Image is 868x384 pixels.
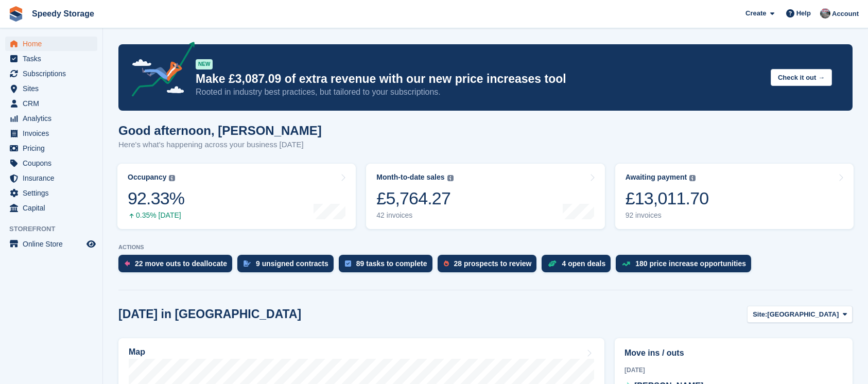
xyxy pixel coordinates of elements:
span: Subscriptions [23,66,84,81]
a: menu [5,171,97,185]
img: stora-icon-8386f47178a22dfd0bd8f6a31ec36ba5ce8667c1dd55bd0f319d3a0aa187defe.svg [8,6,24,22]
img: price-adjustments-announcement-icon-8257ccfd72463d97f412b2fc003d46551f7dbcb40ab6d574587a9cd5c0d94... [123,42,195,100]
img: task-75834270c22a3079a89374b754ae025e5fb1db73e45f91037f5363f120a921f8.svg [345,260,351,267]
div: 22 move outs to deallocate [135,259,227,268]
span: Help [796,8,811,19]
a: menu [5,66,97,81]
span: Home [23,37,84,51]
img: contract_signature_icon-13c848040528278c33f63329250d36e43548de30e8caae1d1a13099fd9432cc5.svg [244,260,251,267]
h2: [DATE] in [GEOGRAPHIC_DATA] [118,307,301,321]
div: 0.35% [DATE] [128,211,184,220]
div: £5,764.27 [376,188,453,209]
img: Dan Jackson [820,8,830,19]
a: Preview store [85,238,97,250]
span: Sites [23,81,84,96]
div: 4 open deals [562,259,605,268]
span: Settings [23,186,84,200]
h2: Move ins / outs [624,347,843,359]
img: prospect-51fa495bee0391a8d652442698ab0144808aea92771e9ea1ae160a38d050c398.svg [444,260,449,267]
a: menu [5,81,97,96]
div: 28 prospects to review [454,259,532,268]
div: 92.33% [128,188,184,209]
div: 180 price increase opportunities [635,259,746,268]
a: menu [5,96,97,111]
button: Check it out → [771,69,832,86]
h2: Map [129,347,145,357]
p: Make £3,087.09 of extra revenue with our new price increases tool [196,72,762,86]
h1: Good afternoon, [PERSON_NAME] [118,124,322,137]
a: 9 unsigned contracts [237,255,339,277]
span: Create [745,8,766,19]
a: menu [5,126,97,141]
img: move_outs_to_deallocate_icon-f764333ba52eb49d3ac5e1228854f67142a1ed5810a6f6cc68b1a99e826820c5.svg [125,260,130,267]
a: menu [5,141,97,155]
a: menu [5,186,97,200]
span: [GEOGRAPHIC_DATA] [767,309,839,320]
p: Rooted in industry best practices, but tailored to your subscriptions. [196,86,762,98]
span: Tasks [23,51,84,66]
a: 22 move outs to deallocate [118,255,237,277]
div: £13,011.70 [626,188,709,209]
a: menu [5,156,97,170]
span: Online Store [23,237,84,251]
span: Capital [23,201,84,215]
span: CRM [23,96,84,111]
img: price_increase_opportunities-93ffe204e8149a01c8c9dc8f82e8f89637d9d84a8eef4429ea346261dce0b2c0.svg [622,261,630,266]
span: Storefront [9,224,102,234]
div: [DATE] [624,365,843,375]
a: Month-to-date sales £5,764.27 42 invoices [366,164,604,229]
a: menu [5,111,97,126]
a: 180 price increase opportunities [616,255,756,277]
span: Site: [753,309,767,320]
div: 42 invoices [376,211,453,220]
span: Pricing [23,141,84,155]
div: NEW [196,59,213,69]
a: menu [5,51,97,66]
div: 9 unsigned contracts [256,259,328,268]
div: 89 tasks to complete [356,259,427,268]
p: Here's what's happening across your business [DATE] [118,139,322,151]
button: Site: [GEOGRAPHIC_DATA] [747,306,853,323]
a: Speedy Storage [28,5,98,22]
a: Awaiting payment £13,011.70 92 invoices [615,164,854,229]
span: Invoices [23,126,84,141]
div: 92 invoices [626,211,709,220]
img: icon-info-grey-7440780725fd019a000dd9b08b2336e03edf1995a4989e88bcd33f0948082b44.svg [689,175,696,181]
div: Occupancy [128,173,166,182]
a: 4 open deals [542,255,616,277]
div: Awaiting payment [626,173,687,182]
img: icon-info-grey-7440780725fd019a000dd9b08b2336e03edf1995a4989e88bcd33f0948082b44.svg [447,175,454,181]
a: 89 tasks to complete [339,255,438,277]
span: Coupons [23,156,84,170]
img: deal-1b604bf984904fb50ccaf53a9ad4b4a5d6e5aea283cecdc64d6e3604feb123c2.svg [548,260,557,267]
p: ACTIONS [118,244,853,251]
span: Insurance [23,171,84,185]
span: Account [832,9,859,19]
a: Occupancy 92.33% 0.35% [DATE] [117,164,356,229]
span: Analytics [23,111,84,126]
img: icon-info-grey-7440780725fd019a000dd9b08b2336e03edf1995a4989e88bcd33f0948082b44.svg [169,175,175,181]
a: menu [5,237,97,251]
div: Month-to-date sales [376,173,444,182]
a: menu [5,201,97,215]
a: menu [5,37,97,51]
a: 28 prospects to review [438,255,542,277]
